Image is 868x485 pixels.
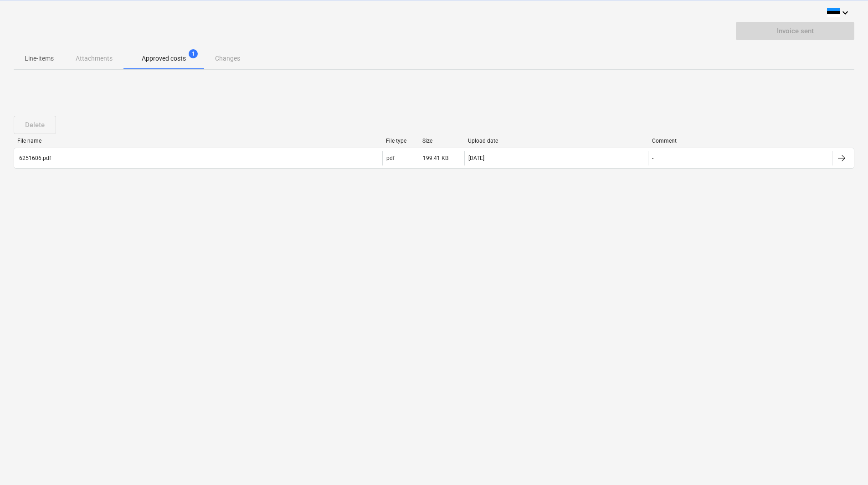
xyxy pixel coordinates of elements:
[468,138,645,144] div: Upload date
[652,155,653,161] div: -
[652,138,829,144] div: Comment
[17,138,379,144] div: File name
[25,54,54,63] p: Line-items
[423,155,448,161] div: 199.41 KB
[840,7,851,18] i: keyboard_arrow_down
[422,138,461,144] div: Size
[386,155,395,161] div: pdf
[386,138,415,144] div: File type
[468,155,484,161] div: [DATE]
[189,49,198,58] span: 1
[142,54,186,63] p: Approved costs
[18,155,51,161] div: 6251606.pdf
